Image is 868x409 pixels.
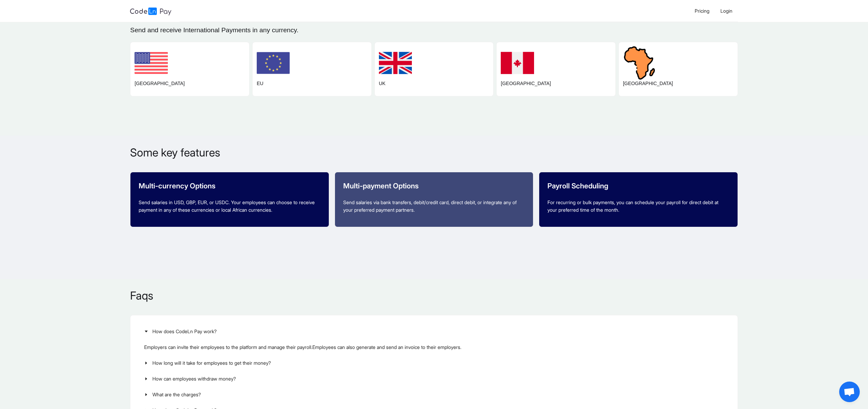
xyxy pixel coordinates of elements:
span: How does CodeLn Pay work? [152,328,724,335]
img: flag [257,46,290,79]
div: Employers can invite their employees to the platform and manage their payroll.Employees can also ... [139,339,729,355]
p: Multi-currency Options [139,180,320,192]
p: Multi-payment Options [343,180,525,192]
span: caret-right [144,377,148,381]
span: What are the charges? [152,391,724,398]
p: [GEOGRAPHIC_DATA] [623,80,733,87]
p: Faqs [130,288,738,304]
span: How long will it take for employees to get their money? [152,359,724,367]
img: logo [130,8,171,15]
span: Login [720,8,732,14]
p: UK [379,80,489,87]
p: [GEOGRAPHIC_DATA] [135,80,245,87]
span: Pricing [695,8,709,14]
p: [GEOGRAPHIC_DATA] [501,80,611,87]
span: caret-right [144,329,148,334]
p: Send and receive International Payments in any currency. [130,25,738,35]
span: caret-right [144,393,148,397]
p: Send salaries in USD, GBP, EUR, or USDC. Your employees can choose to receive payment in any of t... [139,199,320,214]
span: caret-right [144,361,148,365]
p: For recurring or bulk payments, you can schedule your payroll for direct debit at your preferred ... [547,199,729,214]
span: How can employees withdraw money? [152,375,724,383]
img: flag [501,46,534,79]
img: flag [623,46,656,79]
p: EU [257,80,367,87]
p: Send salaries via bank transfers, debit/credit card, direct debit, or integrate any of your prefe... [343,199,525,214]
p: Some key features [130,144,738,161]
img: flag [379,46,412,79]
img: flag [135,46,167,79]
p: Payroll Scheduling [547,180,729,192]
a: Open chat [839,382,860,402]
